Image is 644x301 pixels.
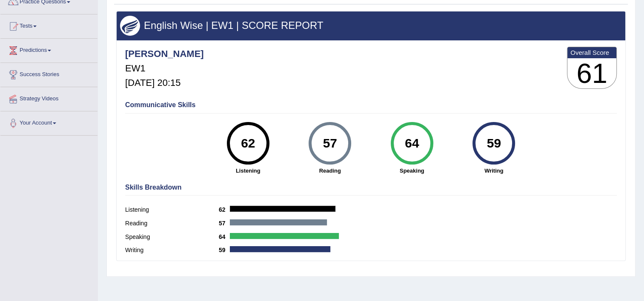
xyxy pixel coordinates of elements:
[0,63,97,84] a: Success Stories
[125,184,617,191] h4: Skills Breakdown
[120,16,140,36] img: wings.png
[125,233,219,241] label: Speaking
[125,49,204,59] h4: [PERSON_NAME]
[232,125,263,161] div: 62
[219,206,230,213] b: 62
[219,220,230,227] b: 57
[0,111,97,133] a: Your Account
[457,167,531,175] strong: Writing
[125,63,204,74] h5: EW1
[293,167,367,175] strong: Reading
[219,233,230,240] b: 64
[478,125,509,161] div: 59
[125,101,617,109] h4: Communicative Skills
[567,58,616,89] h3: 61
[125,246,219,255] label: Writing
[125,205,219,214] label: Listening
[315,125,346,161] div: 57
[375,167,449,175] strong: Speaking
[219,247,230,253] b: 59
[0,14,97,36] a: Tests
[212,167,285,175] strong: Listening
[570,49,613,56] b: Overall Score
[120,20,622,31] h3: English Wise | EW1 | SCORE REPORT
[125,219,219,228] label: Reading
[0,87,97,108] a: Strategy Videos
[396,125,427,161] div: 64
[0,39,97,60] a: Predictions
[125,78,204,88] h5: [DATE] 20:15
